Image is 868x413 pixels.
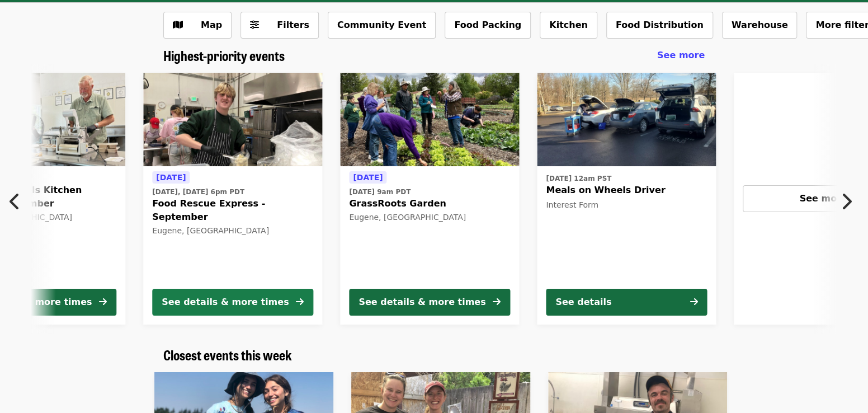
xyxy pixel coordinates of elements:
a: See more [657,49,705,62]
button: Next item [831,186,868,217]
i: chevron-right icon [841,191,852,212]
img: Food Rescue Express - September organized by FOOD For Lane County [143,73,322,167]
span: Highest-priority events [163,45,285,65]
span: Map [201,20,222,30]
div: See details & more times [162,295,289,309]
a: See details for "Meals on Wheels Driver" [537,73,716,325]
time: [DATE], [DATE] 6pm PDT [152,187,244,197]
a: Closest events this week [163,347,292,363]
i: arrow-right icon [296,297,304,307]
i: sliders-h icon [250,20,259,30]
div: Eugene, [GEOGRAPHIC_DATA] [349,213,510,222]
span: [DATE] [353,173,383,182]
i: arrow-right icon [690,297,697,307]
span: GrassRoots Garden [349,197,510,210]
a: Highest-priority events [163,48,285,64]
time: [DATE] 9am PDT [349,187,411,197]
a: See details for "GrassRoots Garden" [340,73,519,325]
span: See more [799,193,847,204]
button: Kitchen [540,12,597,39]
button: Filters (0 selected) [240,12,319,39]
time: [DATE] 12am PST [546,173,611,184]
span: Filters [277,20,309,30]
i: arrow-right icon [99,297,107,307]
img: GrassRoots Garden organized by FOOD For Lane County [340,73,519,167]
div: Highest-priority events [154,48,714,64]
div: See details [555,295,611,309]
div: Eugene, [GEOGRAPHIC_DATA] [152,226,313,236]
span: See more [657,50,705,60]
button: Show map view [163,12,232,39]
button: See details & more times [152,289,313,316]
i: chevron-left icon [10,191,21,212]
img: Meals on Wheels Driver organized by FOOD For Lane County [537,73,716,167]
div: Closest events this week [154,347,714,363]
button: Warehouse [722,12,798,39]
a: See details for "Food Rescue Express - September" [143,73,322,325]
div: See details & more times [358,295,485,309]
button: See details & more times [349,289,510,316]
span: Meals on Wheels Driver [546,184,707,197]
span: Food Rescue Express - September [152,197,313,224]
i: map icon [173,20,183,30]
button: See details [546,289,707,316]
button: Food Distribution [606,12,713,39]
span: Interest Form [546,200,598,209]
button: Community Event [328,12,436,39]
span: Closest events this week [163,345,292,364]
span: [DATE] [156,173,186,182]
button: Food Packing [445,12,531,39]
i: arrow-right icon [493,297,501,307]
